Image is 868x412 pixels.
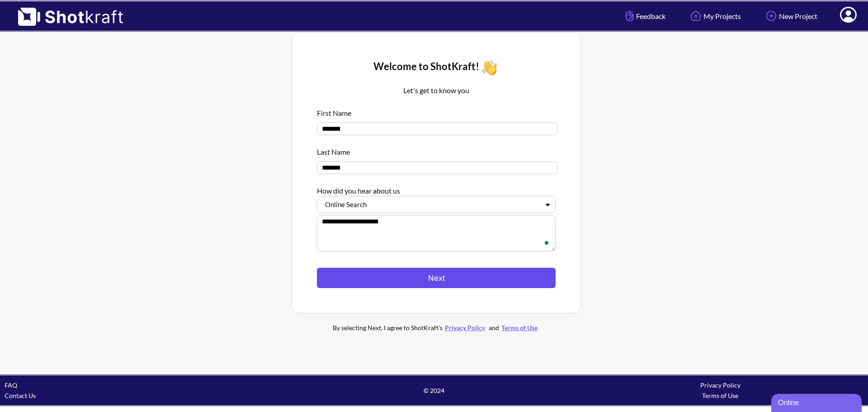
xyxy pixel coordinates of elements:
[314,322,558,333] div: By selecting Next, I agree to ShotKraft's and
[5,381,17,389] a: FAQ
[771,392,863,412] iframe: chat widget
[317,142,556,157] div: Last Name
[764,8,779,24] img: Add Icon
[317,85,556,96] p: Let's get to know you
[317,268,556,288] button: Next
[317,103,556,118] div: First Name
[499,324,540,331] a: Terms of Use
[681,4,748,28] a: My Projects
[317,57,556,78] div: Welcome to ShotKraft!
[291,385,577,396] span: © 2024
[577,380,863,390] div: Privacy Policy
[688,8,703,24] img: Home Icon
[479,57,500,78] img: Wave Icon
[623,11,665,21] span: Feedback
[443,324,487,331] a: Privacy Policy
[577,390,863,401] div: Terms of Use
[317,215,556,251] textarea: To enrich screen reader interactions, please activate Accessibility in Grammarly extension settings
[317,181,556,196] div: How did you hear about us
[5,392,36,399] a: Contact Us
[623,8,636,24] img: Hand Icon
[757,4,824,28] a: New Project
